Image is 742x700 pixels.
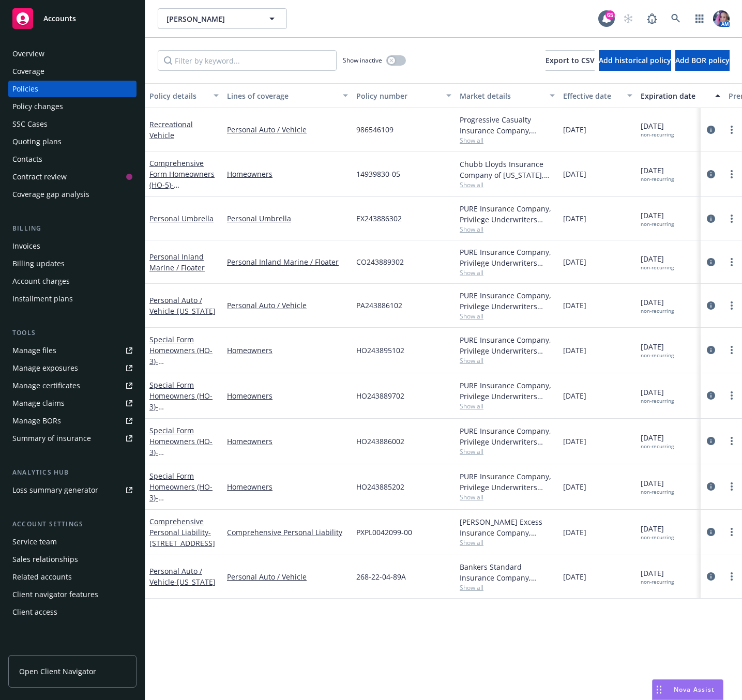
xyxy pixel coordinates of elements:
[12,255,65,272] div: Billing updates
[343,56,382,65] span: Show inactive
[8,342,137,359] a: Manage files
[725,168,738,180] a: more
[642,8,662,29] a: Report a Bug
[356,436,404,447] span: HO243886002
[149,516,215,548] a: Comprehensive Personal Liability
[563,527,586,538] span: [DATE]
[8,223,137,234] div: Billing
[641,568,674,585] span: [DATE]
[641,432,674,450] span: [DATE]
[641,264,674,271] div: non-recurring
[559,83,637,108] button: Effective date
[460,425,555,447] div: PURE Insurance Company, Privilege Underwriters Reciprocal Exchange (PURE)
[12,273,70,290] div: Account charges
[149,527,215,548] span: - [STREET_ADDRESS]
[227,124,348,135] a: Personal Auto / Vehicle
[725,570,738,583] a: more
[356,481,404,492] span: HO243885202
[149,380,215,433] a: Special Form Homeowners (HO-3)
[675,50,730,71] button: Add BOR policy
[725,124,738,136] a: more
[166,13,256,24] span: [PERSON_NAME]
[705,344,717,356] a: circleInformation
[12,586,98,603] div: Client navigator features
[641,387,674,404] span: [DATE]
[705,570,717,583] a: circleInformation
[356,124,393,135] span: 986546109
[725,480,738,493] a: more
[8,328,137,338] div: Tools
[460,268,555,277] span: Show all
[8,360,137,376] a: Manage exposures
[12,133,62,150] div: Quoting plans
[12,534,57,550] div: Service team
[460,493,555,501] span: Show all
[705,526,717,538] a: circleInformation
[12,342,56,359] div: Manage files
[8,395,137,412] a: Manage claims
[352,83,456,108] button: Policy number
[356,213,402,224] span: EX243886302
[563,124,586,135] span: [DATE]
[8,413,137,429] a: Manage BORs
[546,50,595,71] button: Export to CSV
[641,341,674,359] span: [DATE]
[227,527,348,538] a: Comprehensive Personal Liability
[356,390,404,401] span: HO243889702
[8,186,137,203] a: Coverage gap analysis
[12,186,89,203] div: Coverage gap analysis
[8,169,137,185] a: Contract review
[8,586,137,603] a: Client navigator features
[641,210,674,227] span: [DATE]
[8,133,137,150] a: Quoting plans
[641,579,674,585] div: non-recurring
[641,297,674,314] span: [DATE]
[227,345,348,356] a: Homeowners
[705,124,717,136] a: circleInformation
[460,516,555,538] div: [PERSON_NAME] Excess Insurance Company, [PERSON_NAME] Insurance Group, [PERSON_NAME], [PERSON_NAM...
[356,169,400,179] span: 14939830-05
[356,256,404,267] span: CO243889302
[149,295,216,316] a: Personal Auto / Vehicle
[705,299,717,312] a: circleInformation
[705,389,717,402] a: circleInformation
[637,83,724,108] button: Expiration date
[641,352,674,359] div: non-recurring
[674,685,715,694] span: Nova Assist
[8,98,137,115] a: Policy changes
[563,169,586,179] span: [DATE]
[356,345,404,356] span: HO243895102
[546,55,595,65] span: Export to CSV
[689,8,710,29] a: Switch app
[456,83,559,108] button: Market details
[653,680,665,699] div: Drag to move
[12,151,42,168] div: Contacts
[8,482,137,498] a: Loss summary generator
[705,212,717,225] a: circleInformation
[460,312,555,321] span: Show all
[563,90,621,101] div: Effective date
[641,523,674,541] span: [DATE]
[227,300,348,311] a: Personal Auto / Vehicle
[158,8,287,29] button: [PERSON_NAME]
[8,519,137,529] div: Account settings
[149,119,193,140] a: Recreational Vehicle
[460,180,555,189] span: Show all
[705,480,717,493] a: circleInformation
[149,471,215,513] a: Special Form Homeowners (HO-3)
[12,45,44,62] div: Overview
[149,214,214,223] a: Personal Umbrella
[8,273,137,290] a: Account charges
[12,360,78,376] div: Manage exposures
[145,83,223,108] button: Policy details
[713,10,730,27] img: photo
[725,344,738,356] a: more
[8,604,137,620] a: Client access
[12,116,48,132] div: SSC Cases
[12,98,63,115] div: Policy changes
[12,395,65,412] div: Manage claims
[460,247,555,268] div: PURE Insurance Company, Privilege Underwriters Reciprocal Exchange (PURE)
[8,4,137,33] a: Accounts
[563,436,586,447] span: [DATE]
[460,136,555,145] span: Show all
